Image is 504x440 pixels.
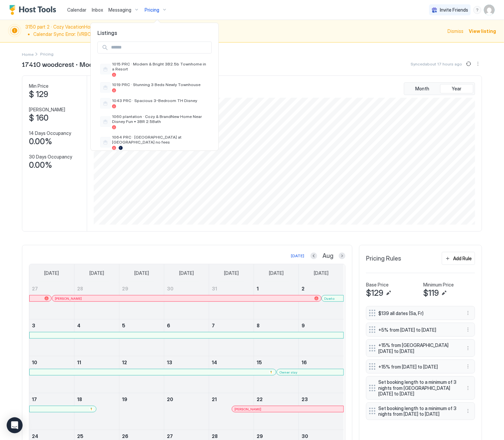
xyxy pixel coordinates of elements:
span: 1015 PRC · Modern & Bright 3B2.5b Townhome in a Resort [112,61,209,71]
span: 1019 PRC · Stunning 3 Beds Newly Townhouse [112,82,209,87]
span: 1064 PRC · [GEOGRAPHIC_DATA] at [GEOGRAPHIC_DATA] no fees [112,135,209,145]
span: 1043 PRC · Spacious 3-Bedroom TH Disney [112,98,209,103]
div: Open Intercom Messenger [7,417,23,433]
input: Input Field [108,42,211,53]
span: 1060 plantation · Cozy & BrandNew Home Near Disney Fun • 3BR 2.5Bath [112,114,209,124]
span: Listings [91,30,218,36]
